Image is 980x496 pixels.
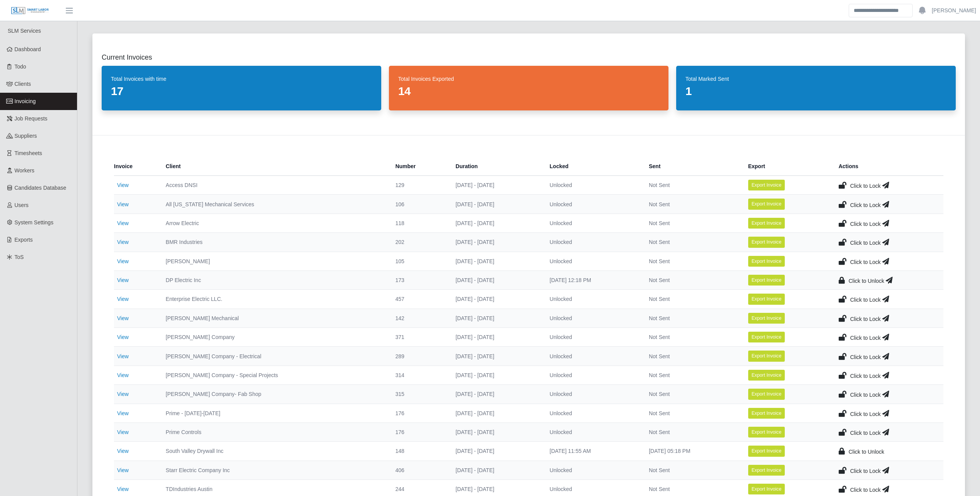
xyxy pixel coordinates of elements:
[117,201,129,207] a: View
[159,461,389,479] td: Starr Electric Company Inc
[449,195,543,214] td: [DATE] - [DATE]
[850,316,881,322] span: Click to Lock
[117,296,129,302] a: View
[117,486,129,492] a: View
[643,176,742,195] td: Not Sent
[389,271,449,289] td: 173
[449,176,543,195] td: [DATE] - [DATE]
[748,446,785,456] button: Export Invoice
[748,389,785,399] button: Export Invoice
[643,233,742,252] td: Not Sent
[111,75,372,83] dt: Total Invoices with time
[389,309,449,327] td: 142
[449,461,543,479] td: [DATE] - [DATE]
[748,275,785,286] button: Export Invoice
[449,347,543,366] td: [DATE] - [DATE]
[389,290,449,309] td: 457
[15,202,29,208] span: Users
[449,271,543,289] td: [DATE] - [DATE]
[850,411,881,417] span: Click to Lock
[850,202,881,208] span: Click to Lock
[117,182,129,188] a: View
[15,133,37,139] span: Suppliers
[932,7,976,15] a: [PERSON_NAME]
[389,442,449,461] td: 148
[159,347,389,366] td: [PERSON_NAME] Company - Electrical
[543,366,643,384] td: Unlocked
[159,195,389,214] td: All [US_STATE] Mechanical Services
[389,214,449,232] td: 118
[543,309,643,327] td: Unlocked
[449,404,543,423] td: [DATE] - [DATE]
[159,157,389,176] th: Client
[850,468,881,474] span: Click to Lock
[850,335,881,341] span: Click to Lock
[643,157,742,176] th: Sent
[449,423,543,441] td: [DATE] - [DATE]
[643,366,742,384] td: Not Sent
[543,442,643,461] td: [DATE] 11:55 AM
[833,157,943,176] th: Actions
[643,442,742,461] td: [DATE] 05:18 PM
[449,309,543,327] td: [DATE] - [DATE]
[117,429,129,435] a: View
[117,391,129,397] a: View
[748,237,785,247] button: Export Invoice
[389,233,449,252] td: 202
[15,254,24,260] span: ToS
[449,442,543,461] td: [DATE] - [DATE]
[543,461,643,479] td: Unlocked
[159,233,389,252] td: BMR Industries
[389,347,449,366] td: 289
[748,465,785,476] button: Export Invoice
[389,461,449,479] td: 406
[15,98,36,104] span: Invoicing
[643,271,742,289] td: Not Sent
[159,328,389,347] td: [PERSON_NAME] Company
[643,328,742,347] td: Not Sent
[117,239,129,245] a: View
[748,313,785,324] button: Export Invoice
[543,214,643,232] td: Unlocked
[159,290,389,309] td: Enterprise Electric LLC.
[748,332,785,342] button: Export Invoice
[159,176,389,195] td: Access DNSI
[543,385,643,404] td: Unlocked
[748,351,785,361] button: Export Invoice
[117,258,129,264] a: View
[543,252,643,271] td: Unlocked
[159,214,389,232] td: Arrow Electric
[389,195,449,214] td: 106
[643,347,742,366] td: Not Sent
[543,176,643,195] td: Unlocked
[643,404,742,423] td: Not Sent
[543,404,643,423] td: Unlocked
[543,233,643,252] td: Unlocked
[748,256,785,267] button: Export Invoice
[449,366,543,384] td: [DATE] - [DATE]
[543,195,643,214] td: Unlocked
[850,373,881,379] span: Click to Lock
[11,7,49,15] img: SLM Logo
[117,220,129,226] a: View
[748,218,785,229] button: Export Invoice
[748,294,785,304] button: Export Invoice
[449,385,543,404] td: [DATE] - [DATE]
[159,309,389,327] td: [PERSON_NAME] Mechanical
[117,410,129,416] a: View
[449,233,543,252] td: [DATE] - [DATE]
[850,354,881,360] span: Click to Lock
[111,84,372,98] dd: 17
[15,150,42,156] span: Timesheets
[850,430,881,436] span: Click to Lock
[117,334,129,340] a: View
[643,195,742,214] td: Not Sent
[389,404,449,423] td: 176
[449,328,543,347] td: [DATE] - [DATE]
[389,252,449,271] td: 105
[159,271,389,289] td: DP Electric Inc
[449,290,543,309] td: [DATE] - [DATE]
[159,385,389,404] td: [PERSON_NAME] Company- Fab Shop
[117,467,129,473] a: View
[643,385,742,404] td: Not Sent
